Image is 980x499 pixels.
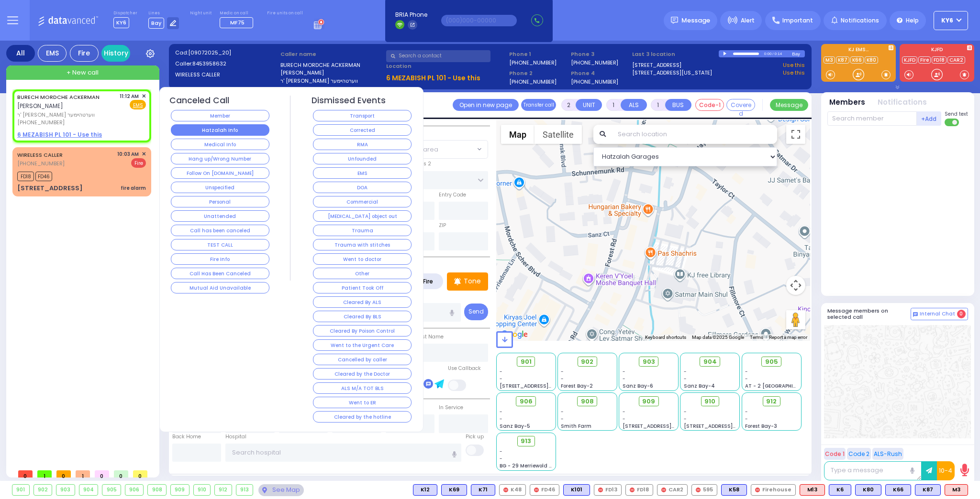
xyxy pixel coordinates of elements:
span: - [684,415,687,423]
button: Code 1 [824,448,846,460]
span: - [500,375,502,382]
div: Firehouse [751,484,796,496]
span: 10:03 AM [117,151,139,158]
button: Trauma with stitches [313,239,412,250]
label: Night unit [190,11,212,16]
button: [MEDICAL_DATA] object out [313,210,412,222]
button: Corrected [313,124,412,136]
div: EMS [38,45,67,62]
button: Covered [726,99,755,111]
div: K101 [563,484,590,496]
button: EMS [313,167,412,179]
button: Send [464,304,488,320]
button: Member [171,110,269,121]
label: KJFD [900,47,974,54]
div: K71 [471,484,495,496]
button: Hatzalah Info [171,124,269,136]
div: ALS [945,484,968,496]
label: [PERSON_NAME] [280,69,383,77]
div: 909 [171,485,189,495]
label: Use Callback [448,365,481,372]
span: - [623,368,625,375]
a: FD18 [932,56,947,64]
span: - [745,415,748,423]
span: - [623,415,625,423]
div: K48 [499,484,526,496]
button: Cancelled by caller [313,354,412,365]
a: [STREET_ADDRESS][US_STATE] [632,69,712,77]
label: WIRELESS CALLER [175,71,278,79]
span: 0 [957,310,966,318]
label: Caller name [280,50,383,58]
div: 903 [56,485,75,495]
span: 906 [520,397,533,406]
div: K6 [829,484,851,496]
span: Fire [131,158,146,168]
span: [09072025_20] [188,49,231,56]
span: FD18 [17,172,34,181]
label: P Last Name [412,333,444,341]
a: Open in new page [453,99,519,111]
div: Fire [70,45,99,62]
span: 1 [37,470,52,477]
button: Cleared By ALS [313,296,412,308]
label: [PHONE_NUMBER] [571,78,618,85]
div: ALS [800,484,825,496]
button: BUS [665,99,691,111]
button: KY6 [934,11,968,30]
button: Other [313,268,412,279]
button: 10-4 [937,461,955,480]
span: Send text [945,110,968,118]
button: Transport [313,110,412,121]
h5: Message members on selected call [827,308,911,320]
label: Turn off text [945,118,960,127]
img: Logo [38,14,101,26]
button: Trauma [313,225,412,236]
div: K12 [413,484,437,496]
a: Use this [783,61,805,69]
span: 0 [133,470,147,477]
span: [PHONE_NUMBER] [17,119,65,126]
label: [PHONE_NUMBER] [509,59,557,66]
div: 0:00 [764,48,772,59]
label: [PHONE_NUMBER] [571,59,618,66]
span: 908 [581,397,594,406]
span: Important [782,16,813,25]
div: 905 [102,485,121,495]
span: [PERSON_NAME] [17,102,63,110]
span: 902 [581,357,593,367]
div: BLS [413,484,437,496]
span: 904 [703,357,717,367]
img: Google [499,328,530,341]
button: ALS M/A TOT BLS [313,382,412,394]
div: BLS [855,484,881,496]
span: - [561,415,564,423]
span: Sanz Bay-4 [684,382,715,390]
input: Search a contact [386,50,490,62]
span: Internal Chat [920,311,955,317]
img: red-radio-icon.svg [598,488,603,492]
label: Lines [148,11,179,16]
div: 913 [236,485,253,495]
button: Commercial [313,196,412,207]
div: fire alarm [121,184,146,192]
button: Medical Info [171,139,269,150]
div: FD13 [594,484,622,496]
input: Search member [827,111,917,126]
div: BLS [829,484,851,496]
span: Smith Farm [561,423,591,430]
div: BLS [441,484,467,496]
button: Patient Took Off [313,282,412,293]
img: comment-alt.png [913,312,918,317]
span: - [684,408,687,415]
span: [STREET_ADDRESS][PERSON_NAME] [684,423,774,430]
a: CAR2 [947,56,965,64]
button: +Add [917,111,942,126]
button: Personal [171,196,269,207]
div: M13 [800,484,825,496]
a: [STREET_ADDRESS] [632,61,681,69]
div: 910 [194,485,211,495]
span: Phone 1 [509,50,568,58]
span: 912 [766,397,777,406]
button: Went to the Urgent Care [313,339,412,351]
